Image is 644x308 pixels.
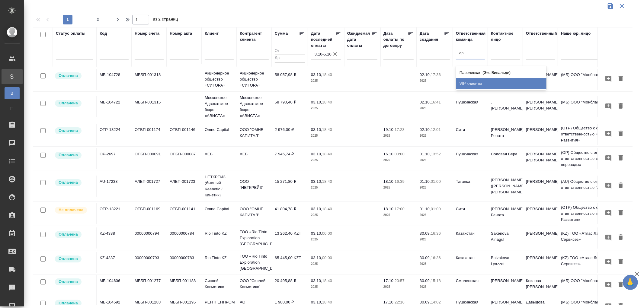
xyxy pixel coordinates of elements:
[488,124,523,145] td: [PERSON_NAME] Рената
[132,69,167,90] td: МББП-001318
[395,127,405,132] p: 17:23
[311,157,341,163] p: 2025
[311,231,322,236] p: 03.10,
[311,30,335,49] div: Дата последней оплаты
[605,0,616,12] button: Сохранить фильтры
[205,70,234,88] p: Акционерное общество «СИТОРА»
[616,256,626,268] button: Удалить
[616,232,626,243] button: Удалить
[453,203,488,224] td: Сити
[523,124,558,145] td: [PERSON_NAME]
[240,278,269,290] p: ООО "Сислей Косметикс"
[558,96,630,117] td: (МБ) ООО "Монблан"
[240,30,269,43] div: Контрагент клиента
[170,30,192,37] div: Номер акта
[383,127,395,132] p: 19.10,
[395,300,405,304] p: 22:16
[272,203,308,224] td: 41 804,78 ₽
[275,47,305,55] input: От
[616,128,626,139] button: Удалить
[420,157,450,163] p: 2025
[275,30,288,37] div: Сумма
[420,237,450,243] p: 2025
[420,261,450,267] p: 2025
[420,133,450,139] p: 2025
[431,278,441,283] p: 15:18
[311,179,322,184] p: 03.10,
[558,227,630,249] td: (KZ) ТОО «Атлас Лэнгвидж Сервисез»
[523,275,558,296] td: Козлова [PERSON_NAME]
[491,30,520,43] div: Контактное лицо
[167,124,202,145] td: ОТБП-001146
[167,275,202,296] td: МББП-001188
[395,207,405,211] p: 17:00
[523,148,558,169] td: [PERSON_NAME] [PERSON_NAME]
[420,231,431,236] p: 30.09,
[523,96,558,117] td: [PERSON_NAME] [PERSON_NAME]
[488,96,523,117] td: . [PERSON_NAME]
[488,252,523,273] td: Baizakova Lyazzat
[8,90,17,96] span: В
[93,17,103,23] span: 2
[453,148,488,169] td: Пушкинская
[272,252,308,273] td: 65 445,00 KZT
[558,176,630,197] td: (AU) Общество с ограниченной ответственностью "АЛС"
[97,148,132,169] td: OP-2697
[561,30,591,37] div: Наше юр. лицо
[558,147,630,171] td: (OP) Общество с ограниченной ответственностью «Онлайн переводы»
[132,124,167,145] td: ОТБП-001174
[616,153,626,164] button: Удалить
[523,203,558,224] td: [PERSON_NAME]
[488,203,523,224] td: [PERSON_NAME] Рената
[311,105,341,111] p: 2025
[420,284,450,290] p: 2025
[420,300,431,304] p: 30.09,
[59,73,78,79] p: Оплачена
[383,207,395,211] p: 18.10,
[616,73,626,84] button: Удалить
[420,152,431,156] p: 01.10,
[383,30,408,49] div: Дата оплаты по договору
[453,227,488,249] td: Казахстан
[431,256,441,260] p: 16:36
[311,207,322,211] p: 03.10,
[8,105,17,111] span: П
[395,152,405,156] p: 00:00
[311,72,322,77] p: 03.10,
[59,300,78,306] p: Оплачена
[311,256,322,260] p: 03.10,
[383,284,414,290] p: 2025
[240,127,269,139] p: ООО "ОМНЕ КАПИТАЛ"
[383,212,414,218] p: 2025
[59,128,78,134] p: Оплачена
[205,174,234,198] p: НЕТКРЕЙЗ (бывший Keenetic / Кинетик)
[453,124,488,145] td: Сити
[5,87,20,99] a: В
[59,100,78,106] p: Оплачена
[5,102,20,114] a: П
[97,69,132,90] td: МБ-104728
[132,252,167,273] td: 00000000793
[431,100,441,104] p: 16:41
[322,127,332,132] p: 18:40
[205,127,234,133] p: Omne Capital
[59,279,78,285] p: Оплачена
[616,279,626,291] button: Удалить
[97,227,132,249] td: KZ-4338
[100,30,107,37] div: Код
[311,284,341,290] p: 2025
[97,176,132,197] td: AU-17238
[420,185,450,191] p: 2025
[240,151,269,157] p: АЕБ
[420,207,431,211] p: 01.10,
[240,95,269,119] p: Московское Адвокатское бюро «АВИСТА»
[311,133,341,139] p: 2025
[132,203,167,224] td: ОТБП-001169
[322,100,332,104] p: 18:40
[272,124,308,145] td: 2 976,00 ₽
[420,127,431,132] p: 02.10,
[59,207,83,213] p: Не оплачена
[526,30,557,37] div: Ответственный
[453,252,488,273] td: Казахстан
[456,78,546,89] div: VIP клиенты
